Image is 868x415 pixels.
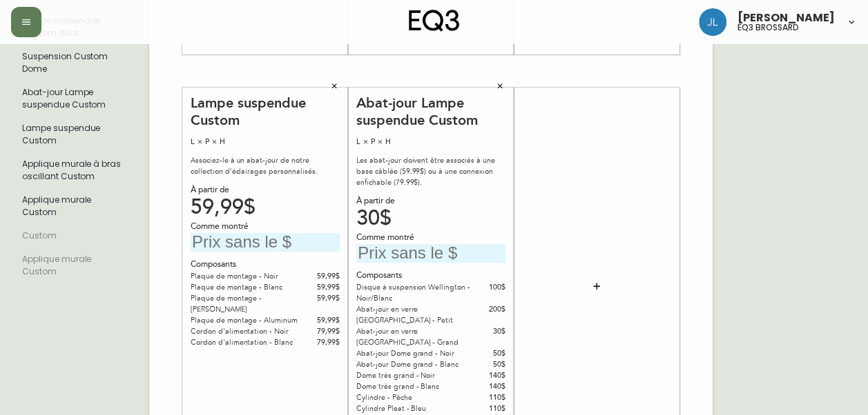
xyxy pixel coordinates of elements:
div: 50$ [489,359,505,370]
div: Cylindre Pleat - Bleu [356,403,489,414]
li: Petit format pendre marque [11,224,133,247]
div: Cylindre - Pêche [356,392,489,403]
div: Dome très grand - Noir [356,370,489,381]
div: Plaque de montage - Noir [191,271,317,282]
span: À partir de [191,185,229,195]
div: 79,99$ [317,337,340,348]
img: 4c684eb21b92554db63a26dcce857022 [699,8,726,36]
input: Prix sans le $ [356,244,505,263]
div: 100$ [489,282,505,304]
div: Abat-jour Dome grand - Noir [356,348,489,359]
li: Grand format pendre marque [11,45,133,81]
li: Grand format pendre marque [11,188,133,224]
div: Abat-jour en verre [GEOGRAPHIC_DATA] - Petit [356,304,489,326]
li: Grand format pendre marque [11,152,133,188]
div: 30$ [489,326,505,348]
div: Composants [191,259,340,271]
div: Abat-jour Lampe suspendue Custom [356,94,505,130]
div: 140$ [489,381,505,392]
div: 50$ [489,348,505,359]
div: L × P × H [356,136,505,148]
li: Grand format pendre marque [11,117,133,152]
div: Associez-le à un abat-jour de notre collection d'éclairages personnalisés. [191,155,340,177]
div: Plaque de montage - [PERSON_NAME] [191,293,317,315]
div: Les abat-jour doivent être associés à une base câblée (59.99$) ou à une connexion enfichable (79.... [356,155,505,188]
div: 140$ [489,370,505,381]
li: Grand format pendre marque [11,81,133,117]
div: Dome très grand - Blanc [356,381,489,392]
div: 200$ [489,304,505,326]
div: Lampe suspendue Custom [191,94,340,130]
span: À partir de [356,196,395,206]
div: Abat-jour en verre [GEOGRAPHIC_DATA] - Grand [356,326,489,348]
div: 79,99$ [317,326,340,337]
h5: eq3 brossard [737,23,799,32]
div: Disque à suspension Wellington - Noir/Blanc [356,282,489,304]
span: Comme montré [356,232,416,244]
input: Prix sans le $ [191,233,340,252]
div: 110$ [489,392,505,403]
div: Plaque de montage - Aluminum [191,315,317,326]
div: 59,99$ [191,201,340,214]
div: Composants [356,270,505,282]
img: logo [409,10,460,32]
div: 110$ [489,403,505,414]
span: Comme montré [191,221,251,233]
li: Petit format pendre marque [11,247,133,283]
div: Abat-jour Dome grand - Blanc [356,359,489,370]
div: 30$ [356,212,505,225]
div: 59,99$ [317,282,340,293]
div: Plaque de montage - Blanc [191,282,317,293]
span: [PERSON_NAME] [737,12,835,23]
div: Cordon d'alimentation - Noir [191,326,317,337]
div: 59,99$ [317,315,340,326]
div: 59,99$ [317,271,340,282]
div: Cordon d'alimentation - Blanc [191,337,317,348]
div: 59,99$ [317,293,340,315]
div: L × P × H [191,136,340,148]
